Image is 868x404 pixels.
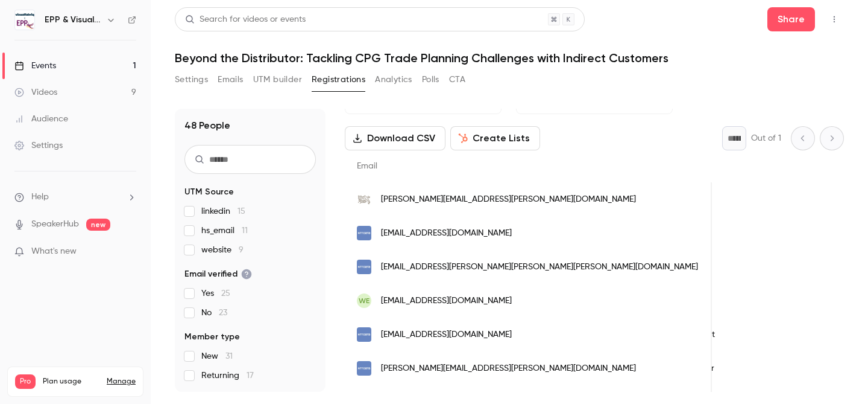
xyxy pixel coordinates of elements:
[375,70,412,89] button: Analytics
[381,295,512,307] span: [EMAIL_ADDRESS][DOMAIN_NAME]
[357,260,371,274] img: emeal.nttdata.com
[175,51,844,65] h1: Beyond the Distributor: Tackling CPG Trade Planning Challenges with Indirect Customers
[357,192,371,207] img: es.nestle.com
[184,118,230,133] h1: 48 People
[86,219,110,231] span: new
[767,7,815,31] button: Share
[253,70,302,89] button: UTM builder
[122,246,136,257] iframe: Noticeable Trigger
[201,370,254,382] span: Returning
[14,60,56,72] div: Events
[357,162,377,170] span: Email
[14,139,63,152] div: Settings
[345,126,445,150] button: Download CSV
[357,327,371,342] img: emeal.nttdata.com
[627,351,837,385] div: Executive Manager
[175,70,208,89] button: Settings
[381,227,512,240] span: [EMAIL_ADDRESS][DOMAIN_NAME]
[627,284,837,318] div: Director
[357,226,371,240] img: emeal.nttdata.com
[381,362,636,375] span: [PERSON_NAME][EMAIL_ADDRESS][PERSON_NAME][DOMAIN_NAME]
[45,14,101,26] h6: EPP & Visualfabriq
[751,132,781,144] p: Out of 1
[247,371,254,380] span: 17
[218,70,243,89] button: Emails
[201,244,244,256] span: website
[201,307,227,319] span: No
[185,13,306,26] div: Search for videos or events
[239,246,244,254] span: 9
[14,86,57,98] div: Videos
[381,193,636,206] span: [PERSON_NAME][EMAIL_ADDRESS][PERSON_NAME][DOMAIN_NAME]
[225,352,233,361] span: 31
[422,70,439,89] button: Polls
[184,186,234,198] span: UTM Source
[15,10,34,30] img: EPP & Visualfabriq
[627,216,837,250] div: Project manager
[107,377,136,386] a: Manage
[31,191,49,204] span: Help
[31,245,77,258] span: What's new
[381,329,512,341] span: [EMAIL_ADDRESS][DOMAIN_NAME]
[450,126,540,150] button: Create Lists
[31,218,79,231] a: SpeakerHub
[449,70,465,89] button: CTA
[184,331,240,343] span: Member type
[627,182,837,216] div: Product Owner
[359,295,370,306] span: WE
[221,289,230,298] span: 25
[242,226,248,235] span: 11
[201,287,230,300] span: Yes
[219,309,227,317] span: 23
[237,207,245,216] span: 15
[43,377,99,386] span: Plan usage
[357,361,371,376] img: nttdata.com
[184,268,252,280] span: Email verified
[201,225,248,237] span: hs_email
[14,113,68,125] div: Audience
[627,318,837,351] div: Analysis Consultant
[15,374,36,389] span: Pro
[381,261,698,274] span: [EMAIL_ADDRESS][PERSON_NAME][PERSON_NAME][PERSON_NAME][DOMAIN_NAME]
[14,191,136,204] li: help-dropdown-opener
[201,350,233,362] span: New
[201,205,245,217] span: linkedin
[312,70,365,89] button: Registrations
[627,250,837,284] div: Project Manager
